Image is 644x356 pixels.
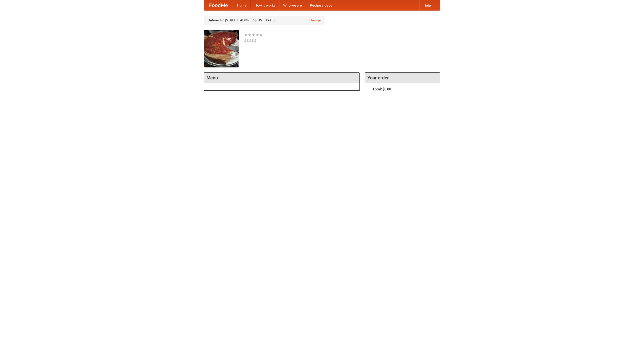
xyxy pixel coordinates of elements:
[244,32,248,38] li: ★
[306,0,336,10] a: Recipe videos
[247,38,249,43] li: $
[419,0,435,10] a: Help
[309,18,321,23] a: Change
[365,73,440,83] h4: Your order
[244,38,247,43] li: $
[252,32,255,38] li: ★
[279,0,306,10] a: Who we are
[248,32,252,38] li: ★
[204,73,359,83] h4: Menu
[251,0,279,10] a: How it works
[252,38,254,43] li: $
[204,0,233,10] a: FoodMe
[249,38,252,43] li: $
[373,87,391,91] b: Total: $0.00
[204,30,239,67] img: angular.jpg
[255,32,259,38] li: ★
[254,38,257,43] li: $
[259,32,263,38] li: ★
[204,16,325,25] div: Deliver to: [STREET_ADDRESS][US_STATE]
[233,0,251,10] a: Home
